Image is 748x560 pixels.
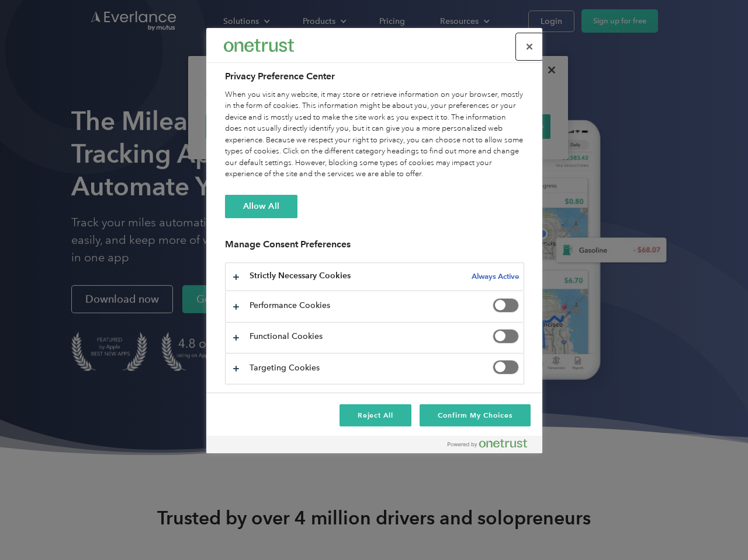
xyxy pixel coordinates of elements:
[224,39,294,51] img: Everlance
[224,34,294,57] div: Everlance
[420,404,530,426] button: Confirm My Choices
[340,404,412,426] button: Reject All
[517,34,542,60] button: Close
[225,69,524,83] h2: Privacy Preference Center
[225,239,524,257] h3: Manage Consent Preferences
[206,28,542,453] div: Privacy Preference Center
[225,89,524,180] div: When you visit any website, it may store or retrieve information on your browser, mostly in the f...
[206,28,542,453] div: Preference center
[448,439,527,448] img: Powered by OneTrust Opens in a new Tab
[448,439,536,453] a: Powered by OneTrust Opens in a new Tab
[225,195,297,218] button: Allow All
